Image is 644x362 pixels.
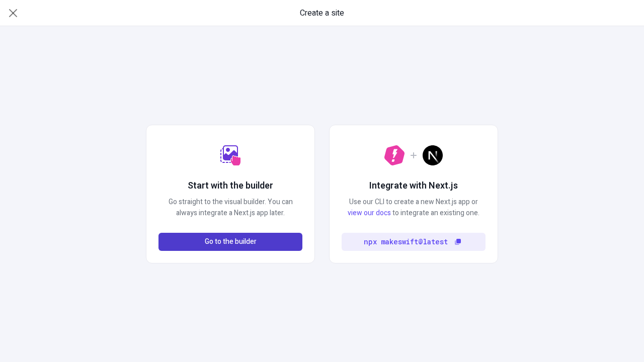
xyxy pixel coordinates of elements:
h2: Integrate with Next.js [369,179,458,193]
code: npx makeswift@latest [364,236,448,247]
span: Create a site [300,7,344,19]
button: Go to the builder [158,233,302,251]
p: Go straight to the visual builder. You can always integrate a Next.js app later. [158,197,302,219]
p: Use our CLI to create a new Next.js app or to integrate an existing one. [342,197,486,219]
span: Go to the builder [205,236,257,247]
h2: Start with the builder [188,179,273,193]
a: view our docs [348,208,391,218]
